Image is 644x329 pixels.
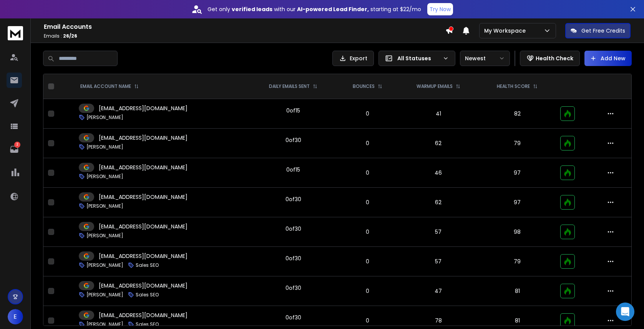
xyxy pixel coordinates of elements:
[342,110,393,117] p: 0
[99,311,188,319] p: [EMAIL_ADDRESS][DOMAIN_NAME]
[99,104,188,112] p: [EMAIL_ADDRESS][DOMAIN_NAME]
[285,284,301,292] div: 0 of 30
[398,188,479,217] td: 62
[285,225,301,233] div: 0 of 30
[397,55,440,62] p: All Statuses
[99,282,188,289] p: [EMAIL_ADDRESS][DOMAIN_NAME]
[269,83,310,89] p: DAILY EMAILS SENT
[86,174,123,180] p: [PERSON_NAME]
[86,144,123,150] p: [PERSON_NAME]
[398,217,479,247] td: 57
[86,321,123,327] p: [PERSON_NAME]
[584,51,632,66] button: Add New
[417,83,453,89] p: WARMUP EMAILS
[479,188,556,217] td: 97
[565,23,631,38] button: Get Free Credits
[536,55,573,62] p: Health Check
[430,5,451,13] p: Try Now
[8,26,23,40] img: logo
[44,22,445,31] h1: Email Accounts
[99,134,188,142] p: [EMAIL_ADDRESS][DOMAIN_NAME]
[14,142,20,148] p: 2
[479,158,556,188] td: 97
[86,233,123,239] p: [PERSON_NAME]
[479,276,556,306] td: 81
[285,136,301,144] div: 0 of 30
[136,262,159,268] p: Sales SEO
[232,5,272,13] strong: verified leads
[497,83,530,89] p: HEALTH SCORE
[207,5,421,13] p: Get only with our starting at $22/mo
[86,203,123,209] p: [PERSON_NAME]
[136,321,159,327] p: Sales SEO
[427,3,453,15] button: Try Now
[520,51,580,66] button: Health Check
[398,129,479,158] td: 62
[479,129,556,158] td: 79
[398,99,479,129] td: 41
[86,292,123,298] p: [PERSON_NAME]
[286,166,300,174] div: 0 of 15
[398,247,479,276] td: 57
[479,217,556,247] td: 98
[285,255,301,262] div: 0 of 30
[398,276,479,306] td: 47
[44,33,445,39] p: Emails :
[398,158,479,188] td: 46
[581,27,625,35] p: Get Free Credits
[616,303,634,321] div: Open Intercom Messenger
[63,33,77,39] span: 26 / 26
[479,99,556,129] td: 82
[484,27,529,35] p: My Workspace
[99,252,188,260] p: [EMAIL_ADDRESS][DOMAIN_NAME]
[99,164,188,171] p: [EMAIL_ADDRESS][DOMAIN_NAME]
[342,287,393,295] p: 0
[286,107,300,114] div: 0 of 15
[7,142,22,157] a: 2
[342,228,393,236] p: 0
[332,51,374,66] button: Export
[136,292,159,298] p: Sales SEO
[297,5,369,13] strong: AI-powered Lead Finder,
[8,309,23,324] button: E
[86,262,123,268] p: [PERSON_NAME]
[342,258,393,265] p: 0
[353,83,375,89] p: BOUNCES
[342,169,393,177] p: 0
[86,114,123,121] p: [PERSON_NAME]
[342,139,393,147] p: 0
[285,314,301,321] div: 0 of 30
[460,51,510,66] button: Newest
[285,195,301,203] div: 0 of 30
[80,83,139,89] div: EMAIL ACCOUNT NAME
[479,247,556,276] td: 79
[99,223,188,230] p: [EMAIL_ADDRESS][DOMAIN_NAME]
[99,193,188,201] p: [EMAIL_ADDRESS][DOMAIN_NAME]
[342,198,393,206] p: 0
[342,317,393,324] p: 0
